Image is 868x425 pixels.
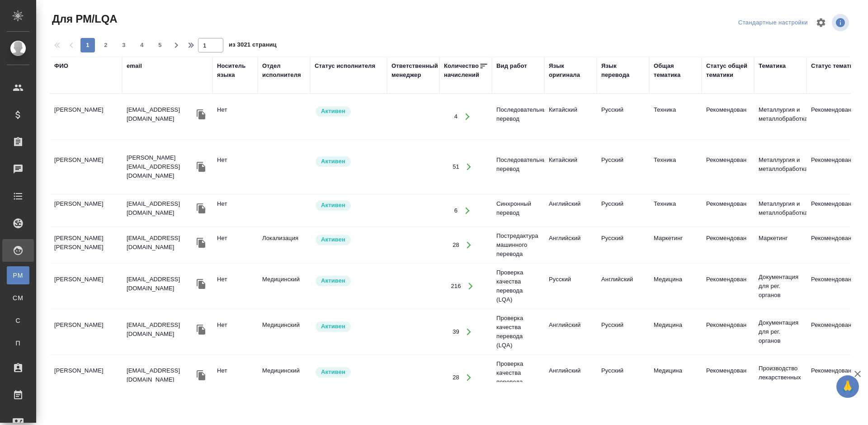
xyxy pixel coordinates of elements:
div: Ответственный менеджер [392,61,438,80]
td: Медицина [649,362,702,393]
td: Нет [212,101,258,132]
div: 51 [453,162,459,171]
div: Рядовой исполнитель: назначай с учетом рейтинга [315,321,382,333]
div: Рядовой исполнитель: назначай с учетом рейтинга [315,105,382,118]
td: Рекомендован [702,229,754,261]
td: Китайский [544,151,597,183]
td: Рекомендован [702,195,754,227]
p: [EMAIL_ADDRESS][DOMAIN_NAME] [127,105,194,123]
td: [PERSON_NAME] [50,270,122,302]
td: Производство лекарственных препаратов [754,359,807,396]
td: Русский [597,362,649,393]
td: Нет [212,229,258,261]
td: Проверка качества перевода (LQA) [492,355,544,400]
td: Документация для рег. органов [754,314,807,350]
td: Нет [212,270,258,302]
td: Английский [597,270,649,302]
div: Отдел исполнителя [262,61,306,80]
td: Русский [544,270,597,302]
div: Статус исполнителя [315,61,375,71]
td: Медицинский [258,316,310,348]
td: Английский [544,362,597,393]
a: С [7,312,29,330]
div: Носитель языка [217,61,253,80]
p: [EMAIL_ADDRESS][DOMAIN_NAME] [127,199,194,217]
span: 2 [99,41,113,50]
button: Скопировать [194,323,208,336]
div: 4 [454,112,458,121]
div: Рядовой исполнитель: назначай с учетом рейтинга [315,366,382,378]
p: Активен [321,322,345,331]
td: Английский [544,316,597,348]
button: Открыть работы [460,323,478,341]
div: Количество начислений [444,61,479,80]
td: Металлургия и металлобработка [754,151,807,183]
span: Для PM/LQA [50,12,117,26]
td: Нет [212,362,258,393]
div: Тематика [759,61,786,71]
p: Активен [321,235,345,244]
td: Рекомендован [702,270,754,302]
span: CM [11,293,25,302]
div: split button [736,16,810,30]
td: Рекомендован [702,151,754,183]
td: Русский [597,151,649,183]
button: Скопировать [194,202,208,215]
div: email [127,61,142,71]
p: Активен [321,276,345,285]
td: Документация для рег. органов [754,268,807,304]
td: Металлургия и металлобработка [754,101,807,132]
td: Рекомендован [702,362,754,393]
span: С [11,316,25,325]
span: 3 [117,41,131,50]
button: 3 [117,38,131,52]
span: из 3021 страниц [229,39,277,52]
span: PM [11,271,25,280]
p: [EMAIL_ADDRESS][DOMAIN_NAME] [127,366,194,384]
p: [PERSON_NAME][EMAIL_ADDRESS][DOMAIN_NAME] [127,153,194,180]
td: [PERSON_NAME] [PERSON_NAME] [50,229,122,261]
button: Скопировать [194,368,208,382]
td: Последовательный перевод [492,101,544,132]
div: Вид работ [496,61,527,71]
button: Открыть работы [460,236,478,255]
td: Русский [597,101,649,132]
td: Медицинский [258,362,310,393]
span: Посмотреть информацию [832,14,851,31]
td: [PERSON_NAME] [50,151,122,183]
button: 5 [153,38,167,52]
td: Медицина [649,316,702,348]
td: Китайский [544,101,597,132]
td: Английский [544,229,597,261]
td: [PERSON_NAME] [50,316,122,348]
td: Русский [597,229,649,261]
a: П [7,334,29,352]
button: Скопировать [194,160,208,174]
div: Статус общей тематики [706,61,750,80]
div: Язык оригинала [549,61,592,80]
td: Рекомендован [702,101,754,132]
button: Скопировать [194,236,208,250]
button: Скопировать [194,277,208,291]
td: Медицина [649,270,702,302]
span: Настроить таблицу [810,12,832,33]
p: Активен [321,368,345,377]
td: Локализация [258,229,310,261]
td: Русский [597,195,649,227]
span: 4 [135,41,149,50]
td: Русский [597,316,649,348]
button: 2 [99,38,113,52]
p: [EMAIL_ADDRESS][DOMAIN_NAME] [127,234,194,252]
p: [EMAIL_ADDRESS][DOMAIN_NAME] [127,275,194,293]
td: Техника [649,101,702,132]
p: Активен [321,201,345,210]
p: Активен [321,107,345,116]
td: Проверка качества перевода (LQA) [492,309,544,354]
td: Проверка качества перевода (LQA) [492,264,544,309]
td: Английский [544,195,597,227]
button: Открыть работы [460,158,478,176]
span: 🙏 [840,377,855,396]
div: Рядовой исполнитель: назначай с учетом рейтинга [315,156,382,168]
a: PM [7,266,29,284]
div: Рядовой исполнитель: назначай с учетом рейтинга [315,234,382,246]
